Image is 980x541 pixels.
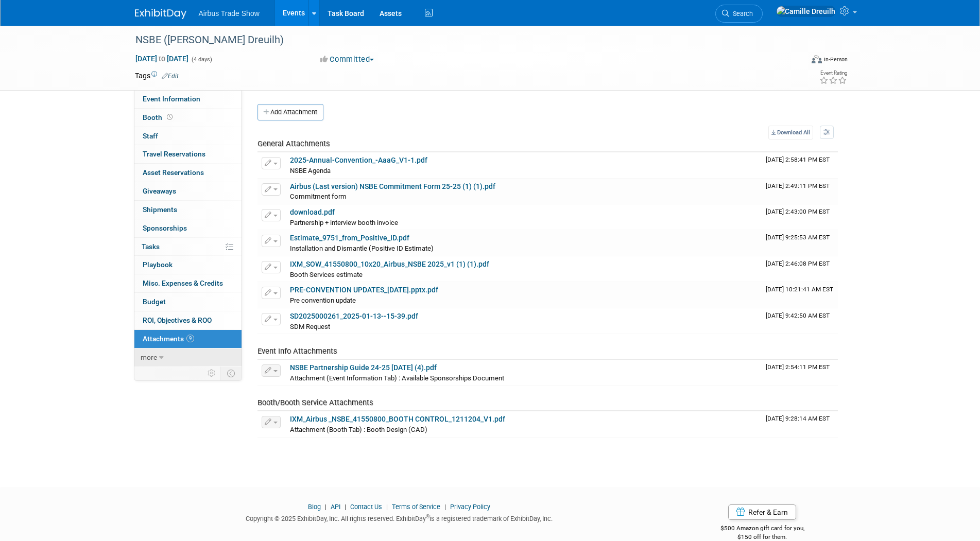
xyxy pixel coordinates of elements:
[143,150,205,158] span: Travel Reservations
[290,363,437,372] a: NSBE Partnership Guide 24-25 [DATE] (4).pdf
[290,260,489,268] a: IXM_SOW_41550800_10x20_Airbus_NSBE 2025_v1 (1) (1).pdf
[132,31,787,49] div: NSBE ([PERSON_NAME] Dreuilh)
[135,9,186,19] img: ExhibitDay
[290,312,418,320] a: SD2025000261_2025-01-13--15-39.pdf
[392,503,440,511] a: Terms of Service
[143,316,212,324] span: ROI, Objectives & ROO
[762,282,838,308] td: Upload Timestamp
[134,256,242,274] a: Playbook
[290,167,331,174] span: NSBE Agenda
[742,54,848,69] div: Event Format
[290,271,363,278] span: Booth Services estimate
[134,182,242,200] a: Giveaways
[290,374,504,382] span: Attachment (Event Information Tab) : Available Sponsorships Document
[766,415,830,422] span: Upload Timestamp
[762,179,838,204] td: Upload Timestamp
[290,219,398,226] span: Partnership + interview booth invoice
[134,145,242,163] a: Travel Reservations
[141,353,157,361] span: more
[290,234,409,242] a: Estimate_9751_from_Positive_ID.pdf
[679,517,846,541] div: $500 Amazon gift card for you,
[290,156,427,164] a: 2025-Annual-Convention_-AaaG_V1-1.pdf
[766,234,830,241] span: Upload Timestamp
[729,10,753,18] span: Search
[290,426,427,433] span: Attachment (Booth Tab) : Booth Design (CAD)
[134,330,242,348] a: Attachments9
[162,73,179,80] a: Edit
[762,256,838,282] td: Upload Timestamp
[342,503,349,511] span: |
[135,512,664,523] div: Copyright © 2025 ExhibitDay, Inc. All rights reserved. ExhibitDay is a registered trademark of Ex...
[766,286,833,293] span: Upload Timestamp
[290,208,335,216] a: download.pdf
[134,127,242,145] a: Staff
[143,205,177,214] span: Shipments
[766,208,830,215] span: Upload Timestamp
[165,113,175,121] span: Booth not reserved yet
[762,411,838,437] td: Upload Timestamp
[134,348,242,367] a: more
[766,363,830,371] span: Upload Timestamp
[143,279,223,287] span: Misc. Expenses & Credits
[203,367,221,380] td: Personalize Event Tab Strip
[290,182,495,190] a: Airbus (Last version) NSBE Commitment Form 25-25 (1) (1).pdf
[143,260,173,269] span: Playbook
[191,56,212,63] span: (4 days)
[134,90,242,108] a: Event Information
[426,514,429,519] sup: ®
[143,132,158,140] span: Staff
[290,323,330,330] span: SDM Request
[134,109,242,127] a: Booth
[762,360,838,386] td: Upload Timestamp
[135,54,189,63] span: [DATE] [DATE]
[762,152,838,178] td: Upload Timestamp
[290,245,434,252] span: Installation and Dismantle (Positive ID Estimate)
[450,503,490,511] a: Privacy Policy
[143,168,204,177] span: Asset Reservations
[823,56,848,63] div: In-Person
[762,204,838,230] td: Upload Timestamp
[199,9,260,18] span: Airbus Trade Show
[331,503,340,511] a: API
[143,298,166,306] span: Budget
[766,312,830,319] span: Upload Timestamp
[290,286,438,294] a: PRE-CONVENTION UPDATES_[DATE].pptx.pdf
[134,311,242,329] a: ROI, Objectives & ROO
[766,260,830,267] span: Upload Timestamp
[317,54,378,65] button: Committed
[186,335,194,342] span: 9
[157,55,167,63] span: to
[134,293,242,311] a: Budget
[776,6,836,17] img: Camille Dreuilh
[768,126,813,139] a: Download All
[322,503,329,511] span: |
[143,335,194,343] span: Attachments
[715,5,763,23] a: Search
[290,415,505,423] a: IXM_Airbus _NSBE_41550800_BOOTH CONTROL_1211204_V1.pdf
[143,224,187,232] span: Sponsorships
[442,503,449,511] span: |
[257,398,373,407] span: Booth/Booth Service Attachments
[762,230,838,256] td: Upload Timestamp
[290,296,356,304] span: Pre convention update
[819,71,847,76] div: Event Rating
[134,238,242,256] a: Tasks
[384,503,390,511] span: |
[220,367,242,380] td: Toggle Event Tabs
[134,274,242,292] a: Misc. Expenses & Credits
[257,346,337,356] span: Event Info Attachments
[308,503,321,511] a: Blog
[766,156,830,163] span: Upload Timestamp
[143,113,175,121] span: Booth
[134,219,242,237] a: Sponsorships
[142,242,160,251] span: Tasks
[762,308,838,334] td: Upload Timestamp
[257,139,330,148] span: General Attachments
[350,503,382,511] a: Contact Us
[257,104,323,120] button: Add Attachment
[143,187,176,195] span: Giveaways
[135,71,179,81] td: Tags
[134,164,242,182] a: Asset Reservations
[143,95,200,103] span: Event Information
[812,55,822,63] img: Format-Inperson.png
